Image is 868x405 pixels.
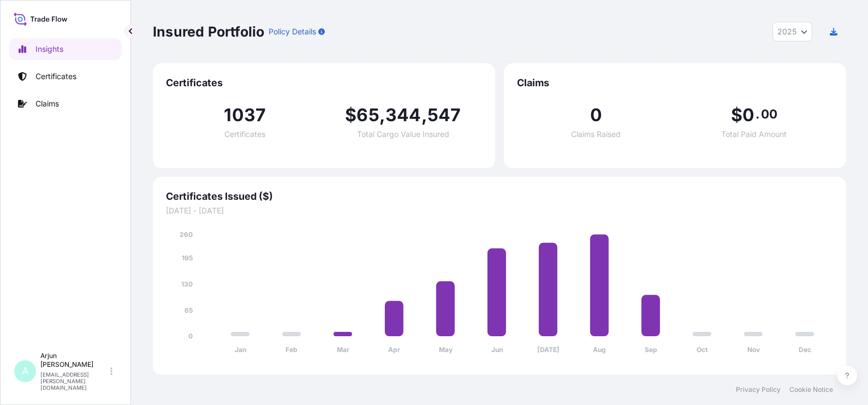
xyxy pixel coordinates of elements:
[721,130,787,138] span: Total Paid Amount
[35,71,76,82] p: Certificates
[761,110,777,118] span: 00
[35,98,59,109] p: Claims
[224,130,265,138] span: Certificates
[345,106,356,124] span: $
[772,22,812,41] button: Year Selector
[9,38,122,60] a: Insights
[789,385,833,394] a: Cookie Notice
[439,346,453,354] tspan: May
[166,190,833,203] span: Certificates Issued ($)
[9,93,122,115] a: Claims
[491,346,503,354] tspan: Jun
[356,106,379,124] span: 65
[747,346,760,354] tspan: Nov
[180,230,193,239] tspan: 260
[22,366,28,377] span: A
[731,106,742,124] span: $
[235,346,246,354] tspan: Jan
[9,65,122,87] a: Certificates
[777,26,796,37] span: 2025
[736,385,781,394] a: Privacy Policy
[337,346,349,354] tspan: Mar
[799,346,811,354] tspan: Dec
[742,106,754,124] span: 0
[40,352,108,369] p: Arjun [PERSON_NAME]
[593,346,606,354] tspan: Aug
[517,76,833,90] span: Claims
[590,106,602,124] span: 0
[188,332,193,340] tspan: 0
[427,106,461,124] span: 547
[35,44,63,55] p: Insights
[166,205,833,216] span: [DATE] - [DATE]
[181,280,193,288] tspan: 130
[388,346,400,354] tspan: Apr
[385,106,421,124] span: 344
[224,106,266,124] span: 1037
[697,346,708,354] tspan: Oct
[166,76,482,90] span: Certificates
[537,346,560,354] tspan: [DATE]
[286,346,298,354] tspan: Feb
[379,106,385,124] span: ,
[571,130,621,138] span: Claims Raised
[153,23,264,40] p: Insured Portfolio
[756,110,759,118] span: .
[269,26,316,37] p: Policy Details
[40,371,108,391] p: [EMAIL_ADDRESS][PERSON_NAME][DOMAIN_NAME]
[645,346,657,354] tspan: Sep
[421,106,427,124] span: ,
[185,306,193,314] tspan: 65
[357,130,449,138] span: Total Cargo Value Insured
[182,254,193,262] tspan: 195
